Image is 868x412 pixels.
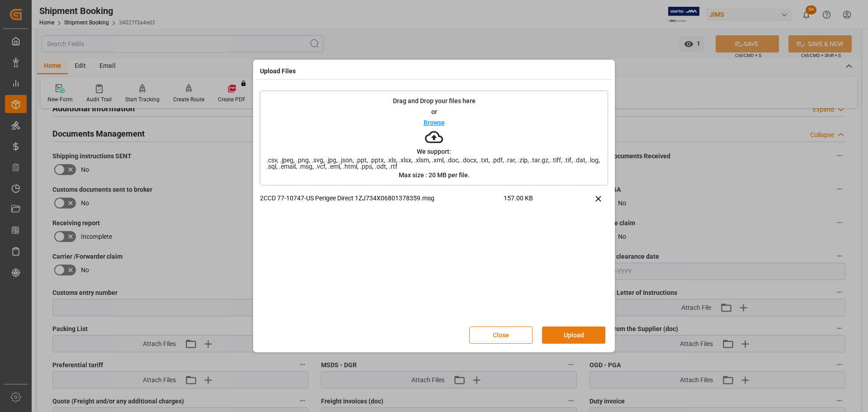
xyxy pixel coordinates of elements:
[424,119,445,126] p: Browse
[393,98,476,104] p: Drag and Drop your files here
[399,172,470,178] p: Max size : 20 MB per file.
[260,157,608,170] span: .csv, .jpeg, .png, .svg, .jpg, .json, .ppt, .pptx, .xls, .xlsx, .xlsm, .xml, .doc, .docx, .txt, ....
[260,66,296,76] h4: Upload Files
[260,194,504,203] p: 2CCD 77-10747-US Perigee Direct 1ZJ734X06801378359.msg
[431,109,437,115] p: or
[417,148,451,155] p: We support:
[542,327,605,344] button: Upload
[469,327,533,344] button: Close
[260,90,608,185] div: Drag and Drop your files hereorBrowseWe support:.csv, .jpeg, .png, .svg, .jpg, .json, .ppt, .pptx...
[504,194,565,209] span: 157.00 KB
